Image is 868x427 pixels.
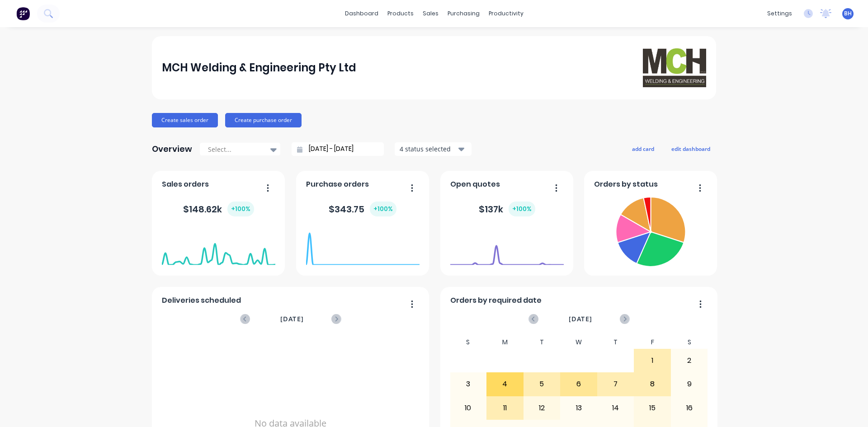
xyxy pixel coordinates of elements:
[370,202,396,216] div: + 100 %
[569,314,592,324] span: [DATE]
[763,7,797,20] div: settings
[225,113,302,127] button: Create purchase order
[634,373,670,395] div: 8
[183,202,254,216] div: $ 148.62k
[450,336,487,349] div: S
[665,143,716,155] button: edit dashboard
[597,336,634,349] div: T
[524,397,560,419] div: 12
[634,397,670,419] div: 15
[643,48,706,87] img: MCH Welding & Engineering Pty Ltd
[626,143,660,155] button: add card
[509,202,535,216] div: + 100 %
[450,397,486,419] div: 10
[450,179,500,190] span: Open quotes
[16,7,30,20] img: Factory
[443,7,484,20] div: purchasing
[561,373,597,395] div: 6
[152,140,192,158] div: Overview
[484,7,528,20] div: productivity
[844,9,852,18] span: BH
[227,202,254,216] div: + 100 %
[418,7,443,20] div: sales
[306,179,369,190] span: Purchase orders
[329,202,396,216] div: $ 343.75
[634,349,670,372] div: 1
[594,179,658,190] span: Orders by status
[561,397,597,419] div: 13
[487,397,523,419] div: 11
[524,373,560,395] div: 5
[395,142,472,156] button: 4 status selected
[671,336,708,349] div: S
[524,336,561,349] div: T
[487,373,523,395] div: 4
[671,397,708,419] div: 16
[671,373,708,395] div: 9
[486,336,524,349] div: M
[162,59,356,77] div: MCH Welding & Engineering Pty Ltd
[400,144,457,154] div: 4 status selected
[152,113,218,127] button: Create sales order
[634,336,671,349] div: F
[450,373,486,395] div: 3
[340,7,383,20] a: dashboard
[479,202,535,216] div: $ 137k
[280,314,304,324] span: [DATE]
[383,7,418,20] div: products
[560,336,597,349] div: W
[162,179,209,190] span: Sales orders
[671,349,708,372] div: 2
[598,373,634,395] div: 7
[598,397,634,419] div: 14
